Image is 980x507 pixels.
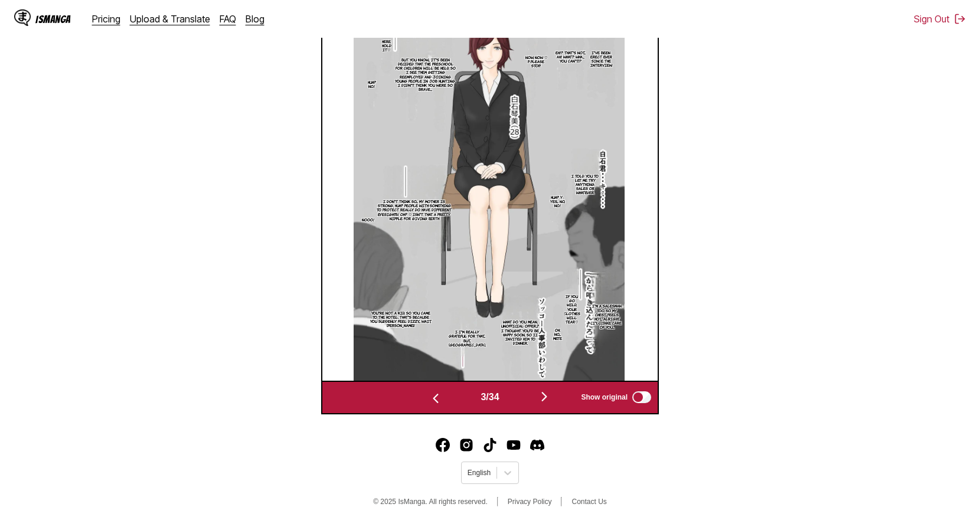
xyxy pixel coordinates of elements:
img: IsManga Logo [14,9,31,26]
img: IsManga Discord [530,438,544,452]
span: 3 / 34 [481,392,499,403]
img: Sign out [954,13,966,25]
p: You're not a kid, so you came to the hotel. That's because you suddenly feel dizzy... Wait, [PERS... [367,309,435,331]
p: I told you to let me try anything, sales or whatever. [568,172,603,198]
p: I've been erect ever since the interview. [584,48,619,70]
a: Instagram [459,438,473,452]
a: Youtube [507,438,521,452]
p: Here, hold it♡ [380,37,394,55]
img: Next page [537,390,551,404]
a: Upload & Translate [130,13,210,25]
img: IsManga Instagram [459,438,473,452]
p: What do you mean, unofficial offer...? I thought you'd be happy soon, so ii invited him to dinner. [498,318,544,348]
a: TikTok [483,438,497,452]
button: Sign Out [914,13,966,25]
p: I-I'm really grateful for that... But... [GEOGRAPHIC_DATA]. [443,328,491,349]
img: IsManga Facebook [436,438,450,452]
a: FAQ [220,13,236,25]
p: Eh!? That's not... Ah! What? Wha... You can't!? [553,48,588,66]
p: Now, now ♡ P-Please stop! [522,53,550,71]
a: Pricing [92,13,120,25]
a: Discord [530,438,544,452]
span: Show original [581,393,628,401]
span: © 2025 IsManga. All rights reserved. [373,498,488,506]
a: Privacy Policy [508,498,552,506]
a: Blog [246,13,264,25]
p: Huh? No! [365,78,378,91]
p: If you go wild, your clothes will tear♡ [561,292,583,326]
div: IsManga [35,14,71,25]
p: Oh, no... Mete [551,326,564,344]
p: Huh? Y-Yes... No, no! [545,193,570,211]
img: IsManga TikTok [483,438,497,452]
a: Facebook [436,438,450,452]
a: Contact Us [571,498,606,506]
p: I don't think so... My mother is strong, huh? People with something to protect really do have dif... [374,197,455,223]
input: Select language [468,469,469,477]
img: Previous page [429,391,443,405]
p: But you know... It's been decided that the preschool for children will be held, so I see them get... [391,55,459,94]
p: I'm a salesman too, so my chest feels hot... Alright. I'll take care of you... [590,302,625,332]
input: Show original [632,391,651,403]
p: Nooo! [360,215,377,224]
a: IsManga LogoIsManga [14,9,92,28]
img: IsManga YouTube [507,438,521,452]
